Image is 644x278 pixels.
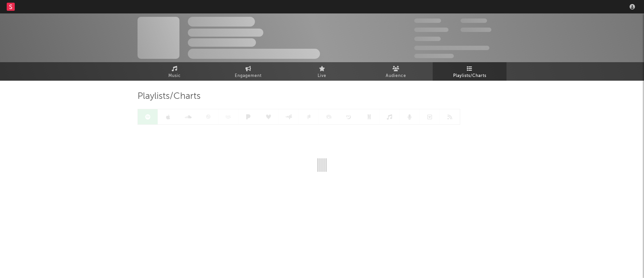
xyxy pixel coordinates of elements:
[453,72,486,80] span: Playlists/Charts
[414,18,441,23] span: 300,000
[285,62,359,81] a: Live
[433,62,506,81] a: Playlists/Charts
[461,18,487,23] span: 100,000
[235,72,262,80] span: Engagement
[138,62,211,81] a: Music
[414,28,448,32] span: 50,000,000
[461,28,491,32] span: 1,000,000
[359,62,433,81] a: Audience
[211,62,285,81] a: Engagement
[318,72,326,80] span: Live
[168,72,181,80] span: Music
[414,46,489,50] span: 50,000,000 Monthly Listeners
[414,37,441,41] span: 100,000
[138,92,201,101] span: Playlists/Charts
[414,54,454,58] span: Jump Score: 85.0
[386,72,406,80] span: Audience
